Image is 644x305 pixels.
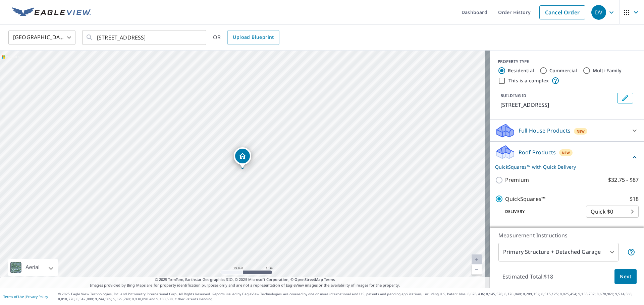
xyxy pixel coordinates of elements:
div: Full House ProductsNew [495,123,639,139]
p: Delivery [495,209,586,215]
p: Full House Products [519,127,571,135]
div: Quick $0 [586,202,639,221]
p: $18 [630,195,639,203]
div: PROPERTY TYPE [498,59,636,65]
input: Search by address or latitude-longitude [97,28,193,47]
button: Next [614,269,637,284]
span: © 2025 TomTom, Earthstar Geographics SIO, © 2025 Microsoft Corporation, © [155,277,335,283]
a: Cancel Order [539,5,585,19]
a: Upload Blueprint [227,30,279,45]
p: Measurement Instructions [498,231,635,239]
a: Current Level 20, Zoom In Disabled [472,254,482,264]
span: New [562,150,570,155]
p: BUILDING ID [500,93,526,98]
a: Terms of Use [3,294,24,299]
p: $32.75 - $87 [608,176,639,184]
div: [GEOGRAPHIC_DATA] [8,28,75,47]
label: Commercial [549,67,577,74]
span: Upload Blueprint [233,33,274,42]
div: DV [591,5,606,20]
a: OpenStreetMap [294,277,323,282]
a: Current Level 20, Zoom Out [472,264,482,275]
label: Residential [508,67,534,74]
span: Your report will include the primary structure and a detached garage if one exists. [627,248,635,256]
p: | [3,295,48,299]
label: This is a complex [508,77,549,84]
p: Estimated Total: $18 [497,269,558,284]
p: Premium [505,176,529,184]
div: Primary Structure + Detached Garage [498,243,619,261]
div: OR [213,30,279,45]
p: [STREET_ADDRESS] [500,101,614,109]
div: Dropped pin, building 1, Residential property, 4005 10th Ave Parkersburg, WV 26101 [234,147,251,168]
a: Privacy Policy [26,294,48,299]
span: New [577,129,585,134]
p: QuickSquares™ with Quick Delivery [495,163,631,170]
div: Aerial [8,259,58,276]
p: © 2025 Eagle View Technologies, Inc. and Pictometry International Corp. All Rights Reserved. Repo... [58,292,641,302]
p: Roof Products [519,148,556,156]
a: Terms [324,277,335,282]
div: Aerial [23,259,42,276]
button: Edit building 1 [617,93,633,103]
span: Next [620,273,631,281]
div: Roof ProductsNewQuickSquares™ with Quick Delivery [495,144,639,170]
label: Multi-Family [593,67,622,74]
img: EV Logo [12,7,91,17]
p: QuickSquares™ [505,195,545,203]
